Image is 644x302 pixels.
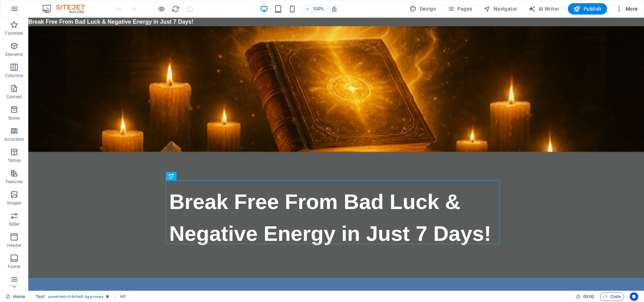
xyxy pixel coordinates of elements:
[36,292,126,301] nav: breadcrumb
[106,295,109,298] i: This element is a customizable preset
[7,243,21,248] p: Header
[576,292,594,301] h6: Session time
[5,73,23,79] p: Columns
[47,292,103,301] span: . preset-text-v2-default .bg-primary
[583,292,594,301] span: 00 00
[7,200,22,206] p: Images
[313,5,324,13] h6: 100%
[6,292,25,301] a: Click to cancel selection. Double-click to open Pages
[6,179,23,185] p: Features
[526,3,562,14] button: AI Writer
[120,292,126,301] span: Click to select. Double-click to edit
[574,5,602,12] span: Publish
[568,3,607,14] button: Publish
[407,3,439,14] div: Design (Ctrl+Alt+Y)
[9,221,20,227] p: Slider
[407,3,439,14] button: Design
[410,5,436,12] span: Design
[630,292,638,301] button: Usercentrics
[41,5,94,13] img: Editor Logo
[172,5,180,13] i: Reload page
[447,5,472,12] span: Pages
[529,5,559,12] span: AI Writer
[616,5,638,12] span: More
[603,292,621,301] span: Code
[157,5,166,13] button: Click here to leave preview mode and continue editing
[600,292,624,301] button: Code
[6,94,22,100] p: Content
[588,294,589,299] span: :
[8,115,20,121] p: Boxes
[8,264,21,269] p: Footer
[613,3,641,14] button: More
[331,6,337,12] i: On resize automatically adjust zoom level to fit chosen device.
[5,52,23,57] p: Elements
[5,30,23,36] p: Favorites
[481,3,520,14] button: Navigator
[4,137,24,142] p: Accordion
[484,5,517,12] span: Navigator
[445,3,475,14] button: Pages
[36,292,45,301] span: Click to select. Double-click to edit
[302,5,327,13] button: 100%
[8,158,21,163] p: Tables
[172,5,180,13] button: reload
